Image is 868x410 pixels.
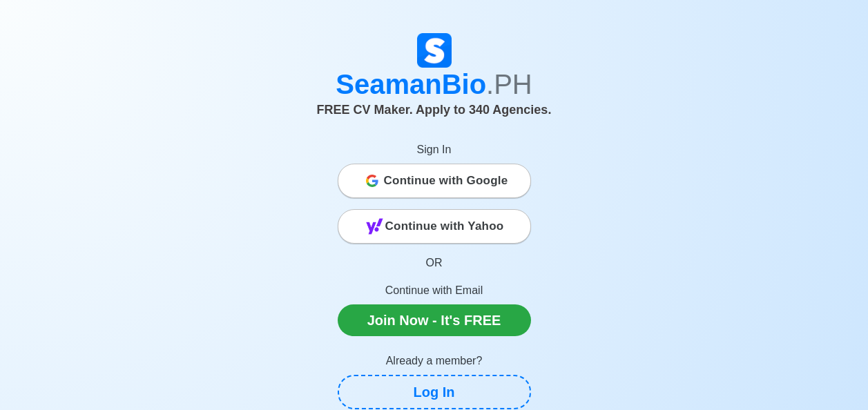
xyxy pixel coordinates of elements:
span: Continue with Google [384,167,508,195]
p: Sign In [338,141,531,158]
p: Already a member? [338,353,531,369]
h1: SeamanBio [51,68,818,101]
p: Continue with Email [338,282,531,299]
button: Continue with Yahoo [338,209,531,244]
span: Continue with Yahoo [385,213,504,240]
img: Logo [417,33,452,68]
p: OR [338,255,531,271]
span: .PH [486,69,532,99]
span: FREE CV Maker. Apply to 340 Agencies. [317,103,552,117]
a: Join Now - It's FREE [338,304,531,336]
a: Log In [338,375,531,409]
button: Continue with Google [338,164,531,198]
